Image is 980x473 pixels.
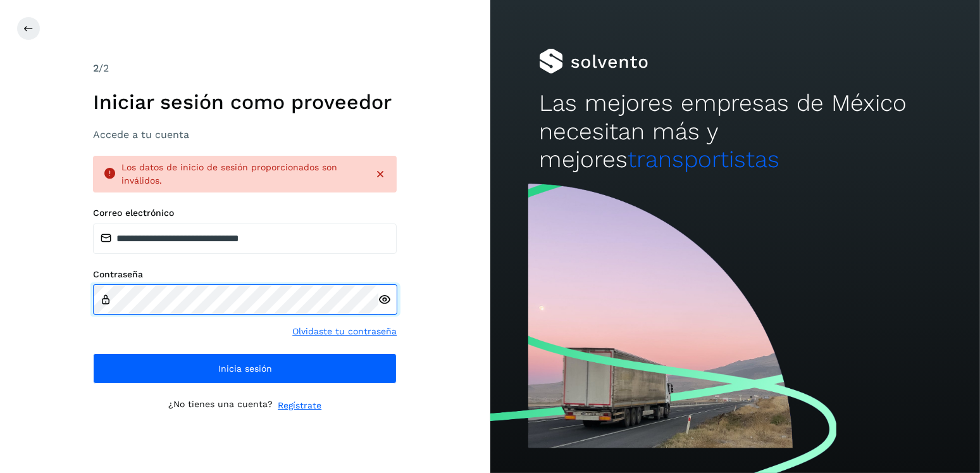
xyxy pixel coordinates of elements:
span: Inicia sesión [218,364,272,373]
a: Regístrate [278,399,321,412]
p: ¿No tienes una cuenta? [168,399,273,412]
label: Correo electrónico [93,208,397,218]
label: Contraseña [93,269,397,280]
div: /2 [93,61,397,76]
a: Olvidaste tu contraseña [292,325,397,338]
h2: Las mejores empresas de México necesitan más y mejores [539,89,931,173]
button: Inicia sesión [93,353,397,384]
span: 2 [93,62,99,74]
h3: Accede a tu cuenta [93,129,397,141]
div: Los datos de inicio de sesión proporcionados son inválidos. [121,161,364,187]
span: transportistas [628,146,779,173]
h1: Iniciar sesión como proveedor [93,90,397,114]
